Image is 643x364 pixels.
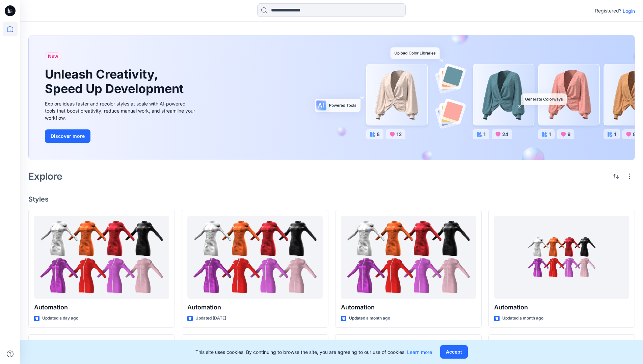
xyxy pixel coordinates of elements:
[45,129,197,143] a: Discover more
[187,216,322,299] a: Automation
[195,315,226,322] p: Updated [DATE]
[42,315,78,322] p: Updated a day ago
[34,303,169,312] p: Automation
[45,67,187,96] h1: Unleash Creativity, Speed Up Development
[45,100,197,121] div: Explore ideas faster and recolor styles at scale with AI-powered tools that boost creativity, red...
[341,303,476,312] p: Automation
[48,52,58,60] span: New
[407,349,432,355] a: Learn more
[195,348,432,356] p: This site uses cookies. By continuing to browse the site, you are agreeing to our use of cookies.
[440,345,468,359] button: Accept
[349,315,390,322] p: Updated a month ago
[45,129,90,143] button: Discover more
[28,171,62,182] h2: Explore
[494,303,629,312] p: Automation
[623,7,635,14] p: Login
[34,216,169,299] a: Automation
[28,195,635,203] h4: Styles
[494,216,629,299] a: Automation
[187,303,322,312] p: Automation
[341,216,476,299] a: Automation
[502,315,543,322] p: Updated a month ago
[595,7,621,15] p: Registered?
